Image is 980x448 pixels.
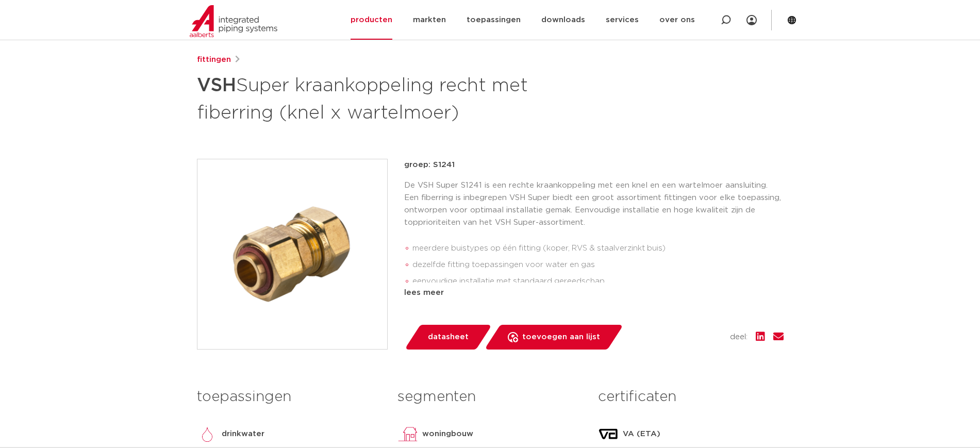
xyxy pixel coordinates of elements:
[412,273,784,290] li: eenvoudige installatie met standaard gereedschap
[598,424,619,444] img: VA (ETA)
[197,387,382,407] h3: toepassingen
[412,257,784,273] li: dezelfde fitting toepassingen voor water en gas
[197,159,387,349] img: Product Image for VSH Super kraankoppeling recht met fiberring (knel x wartelmoer)
[404,287,784,299] div: lees meer
[598,387,783,407] h3: certificaten
[397,387,583,407] h3: segmenten
[197,424,218,444] img: drinkwater
[404,159,784,171] p: groep: S1241
[428,329,469,345] span: datasheet
[522,329,600,345] span: toevoegen aan lijst
[730,331,748,343] span: deel:
[197,76,236,95] strong: VSH
[222,428,264,440] p: drinkwater
[197,70,584,126] h1: Super kraankoppeling recht met fiberring (knel x wartelmoer)
[197,54,231,66] a: fittingen
[404,179,784,229] p: De VSH Super S1241 is een rechte kraankoppeling met een knel en een wartelmoer aansluiting. Een f...
[412,240,784,257] li: meerdere buistypes op één fitting (koper, RVS & staalverzinkt buis)
[422,428,473,440] p: woningbouw
[397,424,418,444] img: woningbouw
[623,428,660,440] p: VA (ETA)
[404,325,492,350] a: datasheet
